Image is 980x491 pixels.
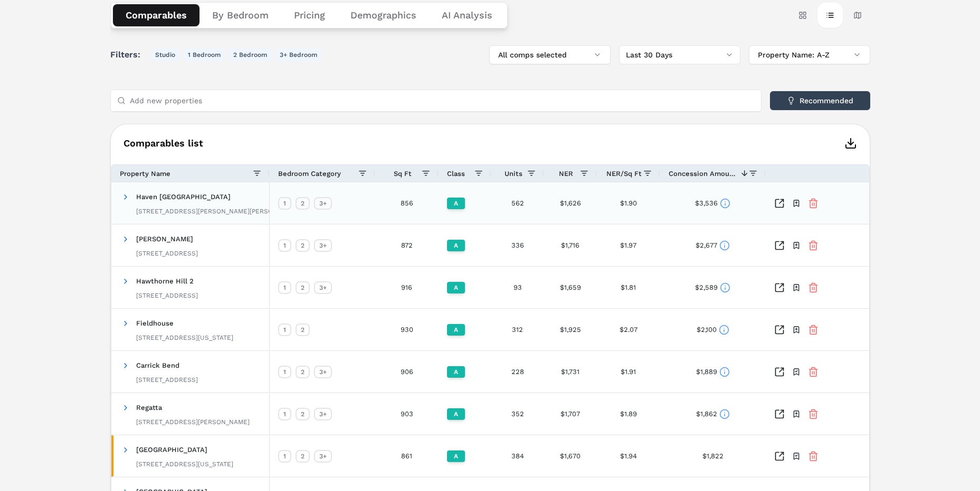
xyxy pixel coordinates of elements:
[774,198,785,209] a: Inspect Comparables
[136,249,198,258] div: [STREET_ADDRESS]
[278,197,291,210] div: 1
[749,45,870,64] button: Property Name: A-Z
[447,240,465,251] div: A
[296,239,310,252] div: 2
[447,366,465,378] div: A
[278,366,291,378] div: 1
[447,282,465,293] div: A
[774,367,785,377] a: Inspect Comparables
[597,351,660,392] div: $1.91
[314,450,332,463] div: 3+
[375,267,439,308] div: 916
[278,170,341,178] span: Bedroom Category
[130,90,755,111] input: Add new properties
[314,366,332,378] div: 3+
[136,291,198,300] div: [STREET_ADDRESS]
[491,267,544,308] div: 93
[544,309,597,350] div: $1,925
[695,277,730,298] div: $2,589
[447,324,465,336] div: A
[136,235,193,243] span: [PERSON_NAME]
[544,351,597,392] div: $1,731
[491,393,544,435] div: 352
[697,319,729,340] div: $2,100
[774,240,785,251] a: Inspect Comparables
[375,309,439,350] div: 930
[770,91,870,110] button: Recommended
[544,182,597,224] div: $1,626
[491,435,544,477] div: 384
[696,235,730,256] div: $2,677
[136,207,301,215] div: [STREET_ADDRESS][PERSON_NAME][PERSON_NAME]
[597,224,660,266] div: $1.97
[375,435,439,477] div: 861
[491,351,544,392] div: 228
[136,460,233,468] div: [STREET_ADDRESS][US_STATE]
[278,323,291,336] div: 1
[774,325,785,335] a: Inspect Comparables
[136,446,207,454] span: [GEOGRAPHIC_DATA]
[296,323,310,336] div: 2
[136,361,179,369] span: Carrick Bend
[296,366,310,378] div: 2
[774,451,785,461] a: Inspect Comparables
[394,170,412,178] span: Sq Ft
[447,198,465,209] div: A
[314,408,332,420] div: 3+
[229,48,271,61] button: 2 Bedroom
[597,435,660,477] div: $1.94
[597,309,660,350] div: $2.07
[375,182,439,224] div: 856
[774,409,785,419] a: Inspect Comparables
[136,418,250,426] div: [STREET_ADDRESS][PERSON_NAME]
[491,182,544,224] div: 562
[278,450,291,463] div: 1
[123,139,203,148] span: Comparables list
[702,446,724,466] div: $1,822
[375,351,439,392] div: 906
[559,170,573,178] span: NER
[544,435,597,477] div: $1,670
[429,4,505,26] button: AI Analysis
[296,197,310,210] div: 2
[136,376,198,384] div: [STREET_ADDRESS]
[275,48,321,61] button: 3+ Bedroom
[296,408,310,420] div: 2
[447,408,465,420] div: A
[696,361,730,382] div: $1,889
[491,309,544,350] div: 312
[278,239,291,252] div: 1
[113,4,199,26] button: Comparables
[136,333,233,342] div: [STREET_ADDRESS][US_STATE]
[136,319,174,327] span: Fieldhouse
[489,45,611,64] button: All comps selected
[597,182,660,224] div: $1.90
[278,281,291,294] div: 1
[597,267,660,308] div: $1.81
[136,404,162,411] span: Regatta
[375,393,439,435] div: 903
[505,170,522,178] span: Units
[597,393,660,435] div: $1.89
[375,224,439,266] div: 872
[314,281,332,294] div: 3+
[296,450,310,463] div: 2
[338,4,429,26] button: Demographics
[696,404,730,424] div: $1,862
[695,193,730,213] div: $3,536
[281,4,338,26] button: Pricing
[544,224,597,266] div: $1,716
[296,281,310,294] div: 2
[491,224,544,266] div: 336
[669,170,736,178] span: Concession Amount
[151,48,179,61] button: Studio
[447,170,465,178] span: Class
[136,193,231,201] span: Haven [GEOGRAPHIC_DATA]
[314,197,332,210] div: 3+
[314,239,332,252] div: 3+
[447,450,465,462] div: A
[199,4,281,26] button: By Bedroom
[278,408,291,420] div: 1
[606,170,642,178] span: NER/Sq Ft
[544,393,597,435] div: $1,707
